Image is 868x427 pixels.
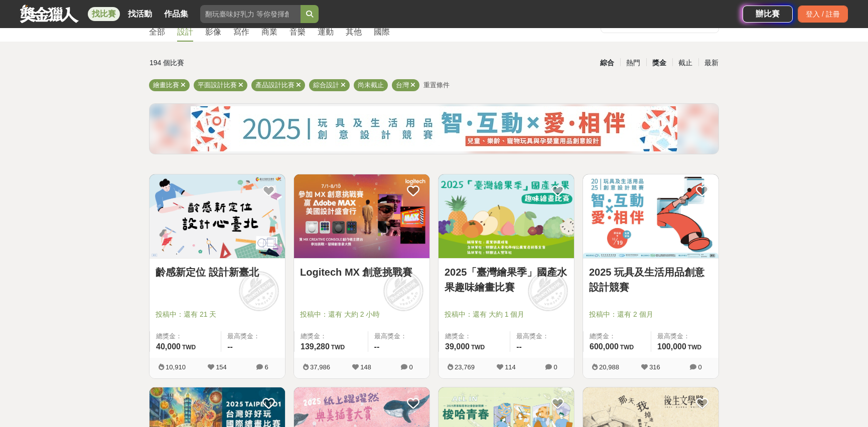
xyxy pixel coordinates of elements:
[331,344,345,351] span: TWD
[599,363,619,371] span: 20,988
[318,26,334,38] div: 運動
[657,331,712,341] span: 最高獎金：
[445,309,568,320] span: 投稿中：還有 大約 1 個月
[346,26,362,38] div: 其他
[553,363,557,371] span: 0
[743,6,793,23] a: 辦比賽
[657,342,686,351] span: 100,000
[590,342,619,351] span: 600,000
[156,309,279,320] span: 投稿中：還有 21 天
[594,54,620,72] div: 綜合
[160,7,192,21] a: 作品集
[227,331,279,341] span: 最高獎金：
[198,81,237,89] span: 平面設計比賽
[583,174,718,258] img: Cover Image
[294,174,429,258] img: Cover Image
[409,363,412,371] span: 0
[255,81,295,89] span: 產品設計比賽
[439,174,574,258] img: Cover Image
[374,26,390,38] div: 國際
[471,344,485,351] span: TWD
[300,309,423,320] span: 投稿中：還有 大約 2 小時
[264,363,268,371] span: 6
[649,363,660,371] span: 316
[301,342,330,351] span: 139,280
[646,54,672,72] div: 獎金
[233,26,249,38] div: 寫作
[620,54,646,72] div: 熱門
[205,26,221,38] div: 影像
[374,342,380,351] span: --
[301,331,362,341] span: 總獎金：
[698,363,701,371] span: 0
[590,331,645,341] span: 總獎金：
[153,81,179,89] span: 繪畫比賽
[88,7,120,21] a: 找比賽
[798,6,848,23] div: 登入 / 註冊
[177,26,193,38] div: 設計
[227,342,233,351] span: --
[182,344,196,351] span: TWD
[150,54,339,72] div: 194 個比賽
[589,309,712,320] span: 投稿中：還有 2 個月
[589,265,712,295] a: 2025 玩具及生活用品創意設計競賽
[191,106,677,151] img: 0b2d4a73-1f60-4eea-aee9-81a5fd7858a2.jpg
[698,54,725,72] div: 最新
[455,363,475,371] span: 23,769
[149,26,165,38] div: 全部
[166,363,186,371] span: 10,910
[310,363,330,371] span: 37,986
[200,5,301,23] input: 翻玩臺味好乳力 等你發揮創意！
[445,342,470,351] span: 39,000
[374,331,423,341] span: 最高獎金：
[672,54,698,72] div: 截止
[150,174,285,258] img: Cover Image
[360,363,371,371] span: 148
[505,363,516,371] span: 114
[516,331,568,341] span: 最高獎金：
[688,344,701,351] span: TWD
[445,331,504,341] span: 總獎金：
[156,342,181,351] span: 40,000
[156,265,279,280] a: 齡感新定位 設計新臺北
[290,26,306,38] div: 音樂
[261,26,277,38] div: 商業
[516,342,522,351] span: --
[423,81,450,89] span: 重置條件
[313,81,339,89] span: 綜合設計
[156,331,215,341] span: 總獎金：
[620,344,634,351] span: TWD
[445,265,568,295] a: 2025「臺灣繪果季」國產水果趣味繪畫比賽
[396,81,409,89] span: 台灣
[300,265,423,280] a: Logitech MX 創意挑戰賽
[358,81,384,89] span: 尚未截止
[216,363,227,371] span: 154
[124,7,156,21] a: 找活動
